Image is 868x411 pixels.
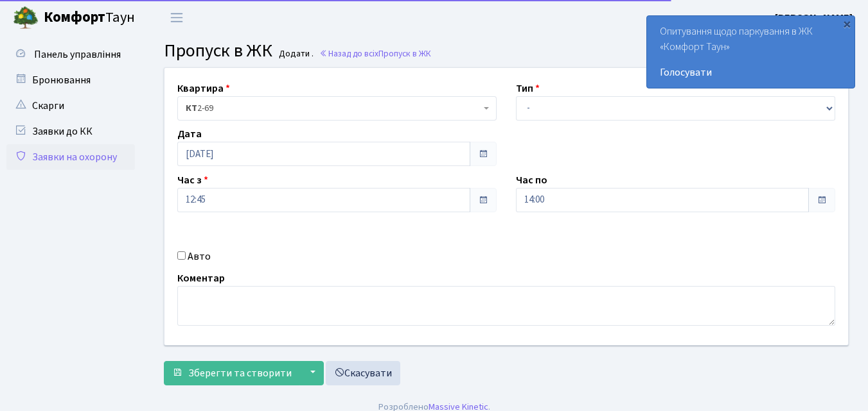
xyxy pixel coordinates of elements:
label: Тип [516,81,540,96]
a: [PERSON_NAME] [775,10,853,26]
label: Час по [516,172,547,188]
a: Заявки на охорону [6,144,135,170]
button: Переключити навігацію [161,7,193,28]
span: Пропуск в ЖК [378,47,431,60]
b: КТ [186,102,197,115]
label: Квартира [177,81,230,96]
a: Скарги [6,93,135,119]
a: Панель управління [6,42,135,67]
img: logo.png [13,5,39,31]
span: Панель управління [34,47,121,62]
a: Назад до всіхПропуск в ЖК [319,47,431,60]
div: Опитування щодо паркування в ЖК «Комфорт Таун» [647,16,855,88]
div: × [840,17,853,30]
label: Коментар [177,271,225,286]
span: Таун [44,7,135,29]
button: Зберегти та створити [164,361,300,385]
b: Комфорт [44,7,105,28]
a: Заявки до КК [6,119,135,144]
span: <b>КТ</b>&nbsp;&nbsp;&nbsp;&nbsp;2-69 [177,96,497,121]
a: Бронювання [6,67,135,93]
span: Пропуск в ЖК [164,38,272,63]
a: Скасувати [326,361,400,385]
small: Додати . [276,49,314,60]
b: [PERSON_NAME] [775,11,853,25]
span: <b>КТ</b>&nbsp;&nbsp;&nbsp;&nbsp;2-69 [186,102,481,115]
label: Авто [188,249,211,264]
a: Голосувати [660,65,842,80]
label: Час з [177,172,208,188]
label: Дата [177,126,202,142]
span: Зберегти та створити [188,366,292,380]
